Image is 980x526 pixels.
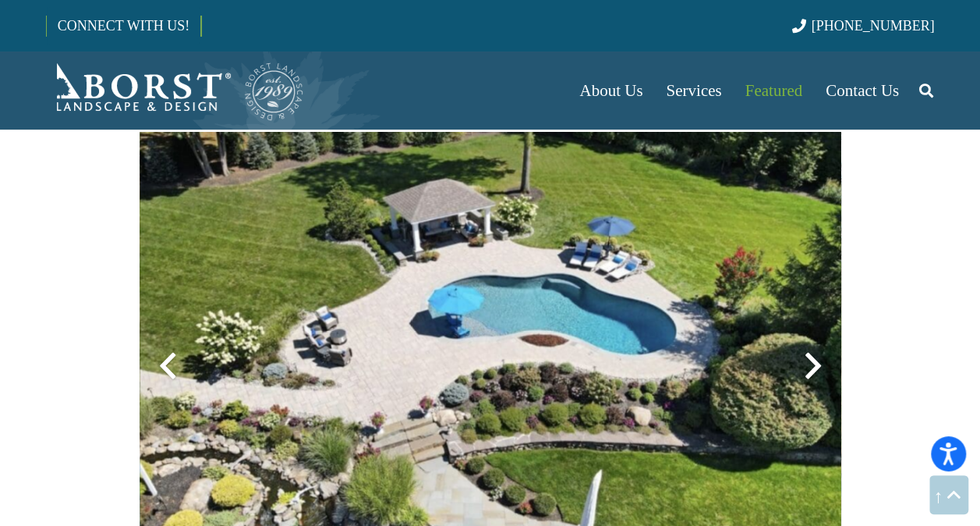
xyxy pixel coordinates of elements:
span: About Us [579,81,642,100]
a: Borst-Logo [46,59,305,122]
span: [PHONE_NUMBER] [812,18,935,34]
span: Contact Us [826,81,899,100]
a: [PHONE_NUMBER] [791,18,934,34]
a: Services [654,52,733,130]
a: CONNECT WITH US! [47,7,200,44]
span: Featured [745,81,802,100]
a: Featured [734,52,814,130]
a: Contact Us [814,52,911,130]
a: Search [911,71,942,110]
a: Back to top [929,475,968,514]
span: Services [666,81,721,100]
a: About Us [568,52,654,130]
